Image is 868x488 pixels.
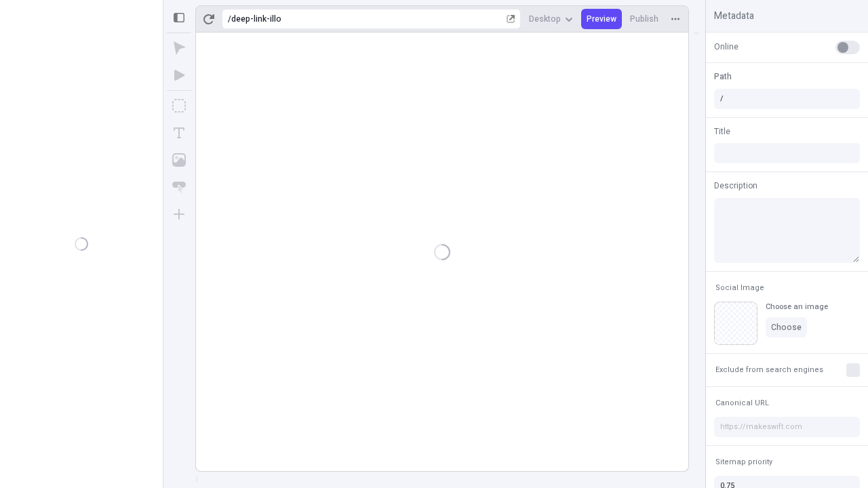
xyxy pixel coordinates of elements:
span: Description [714,180,757,192]
span: Publish [630,14,658,24]
button: Exclude from search engines [713,362,826,378]
input: https://makeswift.com [714,417,860,437]
span: Choose [771,322,802,333]
button: Social Image [713,280,767,296]
button: Text [167,121,191,145]
button: Publish [625,9,664,29]
span: Sitemap priority [715,457,772,467]
span: Preview [587,14,616,24]
button: Canonical URL [713,395,772,411]
span: Desktop [529,14,561,24]
button: Sitemap priority [713,454,775,470]
span: Exclude from search engines [715,365,823,375]
button: Box [167,94,191,118]
div: deep-link-illo [231,14,504,24]
button: Preview [581,9,622,29]
button: Choose [766,317,807,338]
span: Social Image [715,283,764,293]
span: Online [714,41,738,53]
div: Choose an image [766,302,828,312]
button: Image [167,148,191,172]
span: Canonical URL [715,398,769,408]
div: / [228,14,231,24]
button: Desktop [524,9,578,29]
span: Title [714,125,730,138]
button: Button [167,175,191,199]
span: Path [714,70,732,83]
